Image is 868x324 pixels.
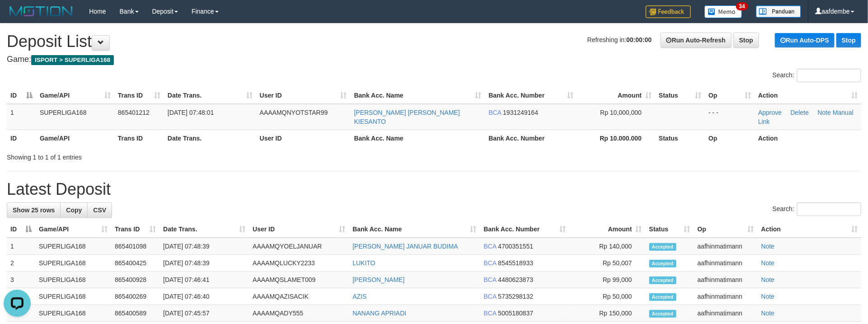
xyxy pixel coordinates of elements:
[704,5,742,18] img: Button%20Memo.svg
[694,305,758,322] td: aafhinmatimann
[114,87,164,104] th: Trans ID: activate to sort column ascending
[111,238,160,255] td: 865401098
[484,293,497,300] span: BCA
[649,310,676,318] span: Accepted
[694,255,758,272] td: aafhinmatimann
[7,87,36,104] th: ID: activate to sort column descending
[249,272,349,288] td: AAAAMQSLAMET009
[488,109,501,116] span: BCA
[4,4,31,31] button: Open LiveChat chat widget
[36,104,114,130] td: SUPERLIGA168
[168,109,214,116] span: [DATE] 07:48:01
[36,130,114,146] th: Game/API
[649,277,676,284] span: Accepted
[818,109,831,116] a: Note
[503,109,538,116] span: Copy 1931249164 to clipboard
[758,109,782,116] a: Approve
[7,149,355,162] div: Showing 1 to 1 of 1 entries
[655,87,705,104] th: Status: activate to sort column ascending
[649,293,676,301] span: Accepted
[791,109,809,116] a: Delete
[758,109,854,125] a: Manual Link
[351,87,485,104] th: Bank Acc. Name: activate to sort column ascending
[111,305,160,322] td: 865400589
[836,33,861,47] a: Stop
[7,202,61,218] a: Show 25 rows
[758,221,861,238] th: Action: activate to sort column ascending
[249,288,349,305] td: AAAAMQAZISACIK
[114,130,164,146] th: Trans ID
[35,221,111,238] th: Game/API: activate to sort column ascending
[7,104,36,130] td: 1
[498,243,533,250] span: Copy 4700351551 to clipboard
[352,310,406,317] a: NANANG APRIADI
[797,69,861,82] input: Search:
[661,33,732,48] a: Run Auto-Refresh
[761,276,775,283] a: Note
[249,255,349,272] td: AAAAMQLUCKY2233
[498,259,533,267] span: Copy 8545518933 to clipboard
[484,259,497,267] span: BCA
[164,87,256,104] th: Date Trans.: activate to sort column ascending
[352,276,404,283] a: [PERSON_NAME]
[249,221,349,238] th: User ID: activate to sort column ascending
[35,238,111,255] td: SUPERLIGA168
[118,109,150,116] span: 865401212
[694,288,758,305] td: aafhinmatimann
[164,130,256,146] th: Date Trans.
[570,272,646,288] td: Rp 99,000
[736,2,748,10] span: 34
[351,130,485,146] th: Bank Acc. Name
[498,276,533,283] span: Copy 4480623873 to clipboard
[570,221,646,238] th: Amount: activate to sort column ascending
[570,288,646,305] td: Rp 50,000
[36,87,114,104] th: Game/API: activate to sort column ascending
[498,310,533,317] span: Copy 5005180837 to clipboard
[570,305,646,322] td: Rp 150,000
[485,87,577,104] th: Bank Acc. Number: activate to sort column ascending
[66,207,82,214] span: Copy
[655,130,705,146] th: Status
[7,221,35,238] th: ID: activate to sort column descending
[352,243,458,250] a: [PERSON_NAME] JANUAR BUDIMA
[577,87,655,104] th: Amount: activate to sort column ascending
[160,305,249,322] td: [DATE] 07:45:57
[93,207,106,214] span: CSV
[249,238,349,255] td: AAAAMQYOELJANUAR
[349,221,480,238] th: Bank Acc. Name: activate to sort column ascending
[87,202,112,218] a: CSV
[649,243,676,251] span: Accepted
[773,69,861,82] label: Search:
[260,109,328,116] span: AAAAMQNYOTSTAR99
[160,221,249,238] th: Date Trans.: activate to sort column ascending
[35,288,111,305] td: SUPERLIGA168
[761,243,775,250] a: Note
[761,293,775,300] a: Note
[705,104,755,130] td: - - -
[705,130,755,146] th: Op
[626,36,652,43] strong: 00:00:00
[7,238,35,255] td: 1
[111,255,160,272] td: 865400425
[600,109,642,116] span: Rp 10,000,000
[160,288,249,305] td: [DATE] 07:46:40
[352,259,375,267] a: LUKITO
[756,5,801,18] img: panduan.png
[761,259,775,267] a: Note
[160,272,249,288] td: [DATE] 07:46:41
[111,272,160,288] td: 865400928
[498,293,533,300] span: Copy 5735298132 to clipboard
[705,87,755,104] th: Op: activate to sort column ascending
[7,5,75,18] img: MOTION_logo.png
[773,202,861,216] label: Search:
[35,305,111,322] td: SUPERLIGA168
[13,207,55,214] span: Show 25 rows
[733,33,759,48] a: Stop
[7,180,861,198] h1: Latest Deposit
[31,55,114,65] span: ISPORT > SUPERLIGA168
[111,288,160,305] td: 865400269
[352,293,366,300] a: AZIS
[480,221,570,238] th: Bank Acc. Number: activate to sort column ascending
[35,255,111,272] td: SUPERLIGA168
[577,130,655,146] th: Rp 10.000.000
